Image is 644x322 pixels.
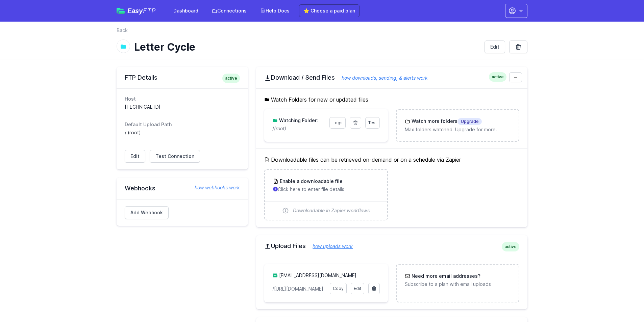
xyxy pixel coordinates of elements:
[365,117,380,129] a: Test
[397,110,519,141] a: Watch more foldersUpgrade Max folders watched. Upgrade for more.
[188,184,240,191] a: how webhooks work
[117,7,156,14] a: EasyFTP
[502,242,519,251] span: active
[306,243,353,249] a: how uploads work
[117,27,527,38] nav: Breadcrumb
[264,96,519,104] h5: Watch Folders for new or updated files
[293,207,370,214] span: Downloadable in Zapier workflows
[299,4,360,17] a: ⭐ Choose a paid plan
[410,118,482,125] h3: Watch more folders
[272,286,325,292] p: /[URL][DOMAIN_NAME]
[405,281,511,288] p: Subscribe to a plan with email uploads
[125,74,240,82] h2: FTP Details
[265,170,387,220] a: Enable a downloadable file Click here to enter file details Downloadable in Zapier workflows
[155,153,194,160] span: Test Connection
[134,41,479,53] h1: Letter Cycle
[125,150,145,163] a: Edit
[368,120,377,125] span: Test
[410,273,480,279] h3: Need more email addresses?
[405,126,511,133] p: Max folders watched. Upgrade for more.
[273,186,379,193] p: Click here to enter file details
[117,27,128,34] a: Back
[351,283,364,294] a: Edit
[264,242,519,250] h2: Upload Files
[125,206,169,219] a: Add Webhook
[278,117,318,124] h3: Watching Folder:
[125,96,240,102] dt: Host
[150,150,200,163] a: Test Connection
[279,272,356,278] a: [EMAIL_ADDRESS][DOMAIN_NAME]
[125,104,240,110] dd: [TECHNICAL_ID]
[143,7,156,15] span: FTP
[278,178,343,185] h3: Enable a downloadable file
[125,184,240,192] h2: Webhooks
[335,75,428,81] a: how downloads, sending, & alerts work
[125,121,240,128] dt: Default Upload Path
[272,125,325,132] p: /
[330,283,347,294] a: Copy
[457,118,482,125] span: Upgrade
[264,156,519,164] h5: Downloadable files can be retrieved on-demand or on a schedule via Zapier
[264,74,519,82] h2: Download / Send Files
[397,265,519,296] a: Need more email addresses? Subscribe to a plan with email uploads
[169,5,202,17] a: Dashboard
[125,129,240,136] dd: / (root)
[222,74,240,83] span: active
[117,8,125,14] img: easyftp_logo.png
[208,5,251,17] a: Connections
[489,72,506,82] span: active
[127,7,156,14] span: Easy
[329,117,346,129] a: Logs
[485,41,505,53] a: Edit
[256,5,294,17] a: Help Docs
[274,126,286,131] i: (root)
